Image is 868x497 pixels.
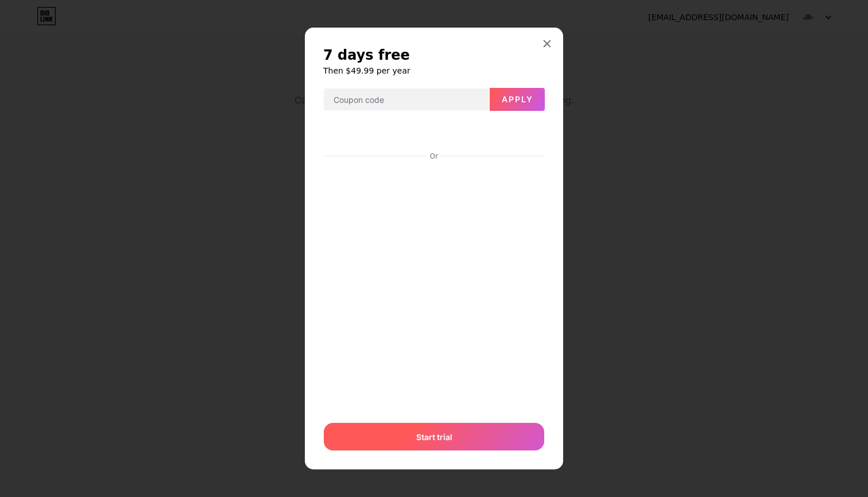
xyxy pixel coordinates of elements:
iframe: Bảo mật khung nhập liệu thanh toán [321,162,547,411]
span: Start trial [416,431,452,443]
h6: Then $49.99 per year [323,65,545,76]
input: Coupon code [324,88,489,111]
button: Apply [490,88,545,111]
span: 7 days free [323,46,410,64]
div: Or [428,152,440,161]
iframe: Bảo mật khung nút thanh toán [324,121,544,148]
span: Apply [502,94,533,104]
